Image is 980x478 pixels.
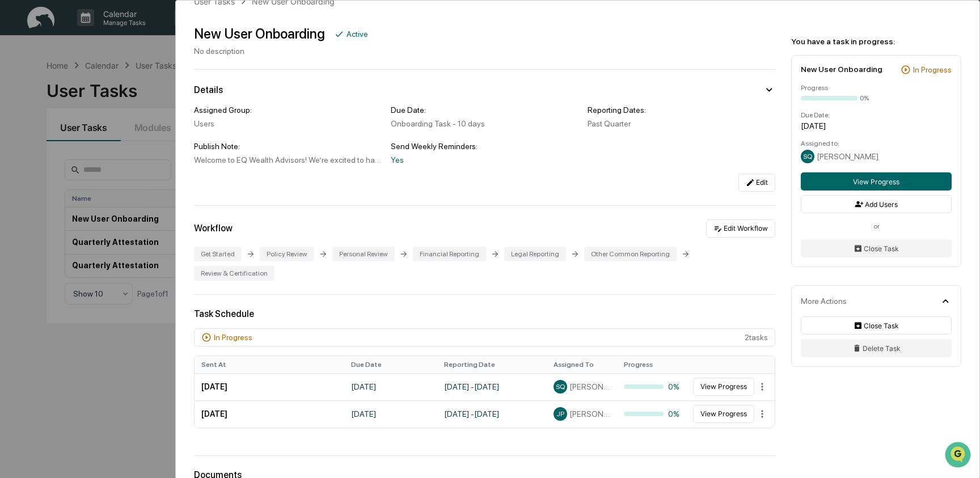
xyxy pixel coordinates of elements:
[194,328,775,346] div: 2 task s
[588,105,775,115] div: Reporting Dates:
[913,65,952,74] div: In Progress
[39,87,186,98] div: Start new chat
[801,84,952,92] div: Progress
[23,143,73,154] span: Preclearance
[195,356,344,373] th: Sent At
[944,441,974,471] iframe: Open customer support
[7,160,76,180] a: 🔎Data Lookup
[860,94,869,102] div: 0%
[214,333,252,342] div: In Progress
[437,400,547,428] td: [DATE] - [DATE]
[803,153,812,160] span: SQ
[391,142,578,151] div: Send Weekly Reminders:
[693,378,754,396] button: View Progress
[801,239,952,257] button: Close Task
[11,24,206,42] p: How can we help?
[194,308,775,319] div: Task Schedule
[194,46,368,56] div: No description
[801,139,952,147] div: Assigned to:
[260,247,314,261] div: Policy Review
[624,409,681,418] div: 0%
[113,192,137,201] span: Pylon
[194,105,382,115] div: Assigned Group:
[801,316,952,335] button: Close Task
[391,119,578,128] div: Onboarding Task - 10 days
[94,143,141,154] span: Attestations
[194,266,274,281] div: Review & Certification
[82,144,91,153] div: 🗄️
[569,382,610,391] span: [PERSON_NAME]
[194,84,223,95] div: Details
[194,26,325,42] div: New User Onboarding
[80,192,137,201] a: Powered byPylon
[39,98,143,107] div: We're available if you need us!
[738,174,775,192] button: Edit
[11,166,20,175] div: 🔎
[556,410,564,418] span: JP
[791,37,961,46] div: You have a task in progress:
[194,155,382,164] div: Welcome to EQ Wealth Advisors! We’re excited to have you join the team. To help get you started, ...
[193,90,206,104] button: Start new chat
[801,339,952,357] button: Delete Task
[195,373,344,400] td: [DATE]
[344,356,437,373] th: Due Date
[391,105,578,115] div: Due Date:
[413,247,486,261] div: Financial Reporting
[332,247,395,261] div: Personal Review
[504,247,566,261] div: Legal Reporting
[195,400,344,428] td: [DATE]
[584,247,677,261] div: Other Common Reporting
[437,356,547,373] th: Reporting Date
[556,383,565,391] span: SQ
[801,65,882,74] div: New User Onboarding
[617,356,687,373] th: Progress
[194,119,382,128] div: Users
[194,142,382,151] div: Publish Note:
[194,223,233,234] div: Workflow
[801,297,847,306] div: More Actions
[801,195,952,213] button: Add Users
[347,29,368,39] div: Active
[801,111,952,119] div: Due Date:
[588,119,775,128] div: Past Quarter
[547,356,617,373] th: Assigned To
[693,405,754,423] button: View Progress
[437,373,547,400] td: [DATE] - [DATE]
[7,138,78,159] a: 🖐️Preclearance
[78,138,145,159] a: 🗄️Attestations
[23,164,71,176] span: Data Lookup
[801,222,952,230] div: or
[817,152,878,161] span: [PERSON_NAME]
[11,144,20,153] div: 🖐️
[801,172,952,191] button: View Progress
[391,155,578,164] div: Yes
[344,373,437,400] td: [DATE]
[801,121,952,130] div: [DATE]
[11,87,32,107] img: 1746055101610-c473b297-6a78-478c-a979-82029cc54cd1
[194,247,242,261] div: Get Started
[706,219,775,238] button: Edit Workflow
[344,400,437,428] td: [DATE]
[624,382,681,391] div: 0%
[569,409,610,418] span: [PERSON_NAME] [PERSON_NAME]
